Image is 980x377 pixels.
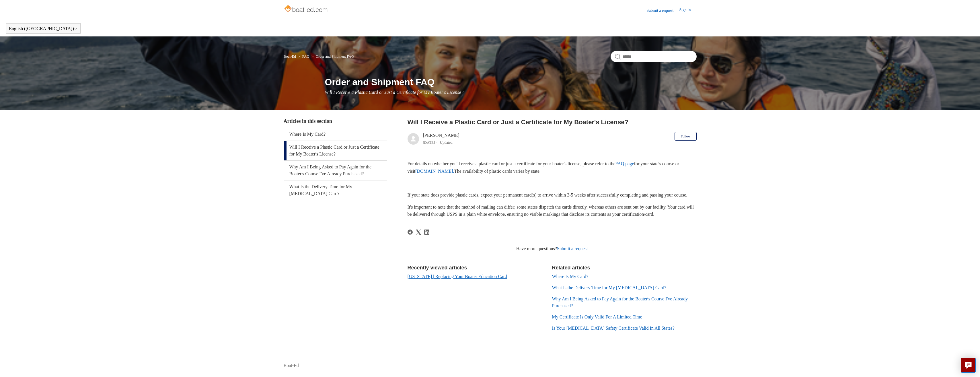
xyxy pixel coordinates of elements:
a: Submit a request [646,7,679,13]
a: Sign in [679,7,696,14]
a: [US_STATE] | Replacing Your Boater Education Card [408,274,507,279]
div: [PERSON_NAME] [423,132,459,146]
a: [DOMAIN_NAME]. [415,169,454,174]
div: Have more questions? [408,245,697,252]
a: Submit a request [557,246,588,251]
li: Updated [440,140,453,145]
a: Order and Shipment FAQ [316,54,354,59]
a: Why Am I Being Asked to Pay Again for the Boater's Course I've Already Purchased? [284,161,387,180]
a: What Is the Delivery Time for My [MEDICAL_DATA] Card? [552,285,667,290]
p: For details on whether you'll receive a plastic card or just a certificate for your boater's lice... [408,160,697,175]
button: Live chat [961,358,976,373]
h2: Recently viewed articles [408,264,546,272]
a: X Corp [416,230,421,235]
svg: Share this page on LinkedIn [424,230,429,235]
time: 04/08/2025, 09:43 [423,140,435,145]
svg: Share this page on Facebook [408,230,413,235]
p: It's important to note that the method of mailing can differ; some states dispatch the cards dire... [408,203,697,218]
a: Where Is My Card? [552,274,589,279]
a: Where Is My Card? [284,128,387,141]
a: Is Your [MEDICAL_DATA] Safety Certificate Valid In All States? [552,326,675,331]
span: Articles in this section [284,118,332,124]
svg: Share this page on X Corp [416,230,421,235]
a: Will I Receive a Plastic Card or Just a Certificate for My Boater's License? [284,141,387,160]
a: Facebook [408,230,413,235]
a: Boat-Ed [284,54,296,59]
img: Boat-Ed Help Center home page [284,3,329,15]
li: Order and Shipment FAQ [310,54,354,59]
input: Search [611,51,697,62]
button: English ([GEOGRAPHIC_DATA]) [9,26,77,31]
span: Will I Receive a Plastic Card or Just a Certificate for My Boater's License? [325,90,463,95]
p: If your state does provide plastic cards, expect your permanent card(s) to arrive within 3-5 week... [408,191,697,199]
li: FAQ [297,54,310,59]
button: Follow Article [675,132,696,141]
a: LinkedIn [424,230,429,235]
h2: Will I Receive a Plastic Card or Just a Certificate for My Boater's License? [408,117,697,127]
a: Why Am I Being Asked to Pay Again for the Boater's Course I've Already Purchased? [552,296,688,308]
a: What Is the Delivery Time for My [MEDICAL_DATA] Card? [284,180,387,200]
h1: Order and Shipment FAQ [325,75,697,89]
a: My Certificate Is Only Valid For A Limited Time [552,314,642,319]
a: FAQ [302,54,309,59]
li: Boat-Ed [284,54,297,59]
h2: Related articles [552,264,697,272]
a: Boat-Ed [284,362,299,369]
a: FAQ page [615,161,634,166]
